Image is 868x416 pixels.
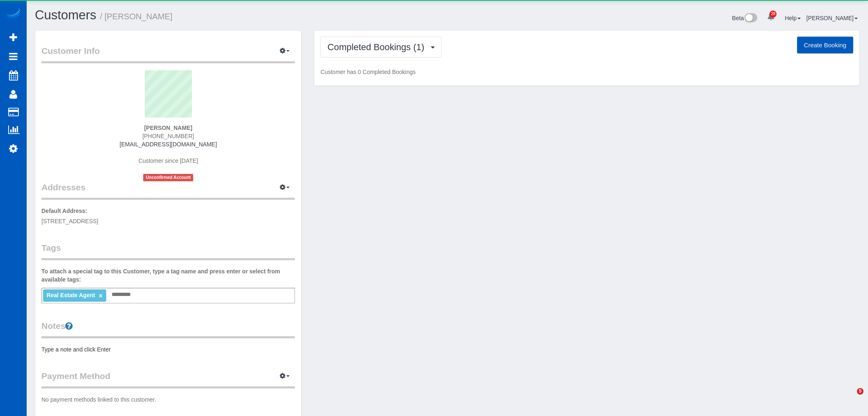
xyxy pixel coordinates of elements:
label: Default Address: [41,207,87,215]
span: [PHONE_NUMBER] [142,133,194,139]
p: Customer has 0 Completed Bookings [320,68,853,76]
a: [EMAIL_ADDRESS][DOMAIN_NAME] [120,141,217,148]
label: To attach a special tag to this Customer, type a tag name and press enter or select from availabl... [41,267,295,284]
button: Completed Bookings (1) [320,37,442,58]
span: Completed Bookings (1) [327,42,428,52]
iframe: Intercom live chat [840,388,860,408]
a: × [99,292,103,299]
strong: [PERSON_NAME] [144,125,192,131]
img: Automaid Logo [5,8,21,20]
a: Beta [732,15,758,21]
a: Help [785,15,801,21]
span: Customer since [DATE] [139,157,198,164]
legend: Notes [41,320,295,338]
img: New interface [744,13,757,24]
a: 28 [763,8,779,26]
p: No payment methods linked to this customer. [41,395,295,404]
legend: Tags [41,242,295,260]
span: [STREET_ADDRESS] [41,218,98,224]
small: / [PERSON_NAME] [100,12,173,21]
legend: Customer Info [41,45,295,63]
a: Customers [35,8,96,22]
pre: Type a note and click Enter [41,345,295,354]
a: [PERSON_NAME] [806,15,858,21]
legend: Payment Method [41,370,295,388]
button: Create Booking [797,37,853,54]
span: 28 [770,11,777,17]
span: 5 [857,388,863,395]
span: Unconfirmed Account [143,174,193,181]
span: Real Estate Agent [46,292,95,298]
